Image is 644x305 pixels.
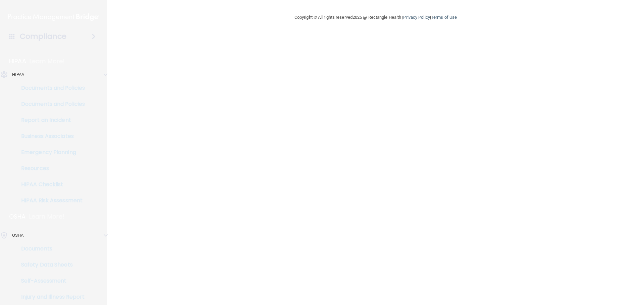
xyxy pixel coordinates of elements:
p: Business Associates [4,133,96,140]
a: Privacy Policy [403,15,430,20]
img: PMB logo [8,10,99,24]
p: Resources [4,165,96,172]
p: Documents and Policies [4,85,96,91]
h4: Compliance [20,32,66,41]
div: Copyright © All rights reserved 2025 @ Rectangle Health | | [253,7,498,28]
p: Emergency Planning [4,149,96,156]
p: HIPAA [12,71,24,79]
p: HIPAA Checklist [4,181,96,188]
p: Learn More! [29,213,65,221]
p: OSHA [12,231,23,239]
p: Injury and Illness Report [4,294,96,300]
p: Safety Data Sheets [4,261,96,268]
p: Report an Incident [4,117,96,124]
p: Learn More! [30,57,65,65]
p: HIPAA Risk Assessment [4,197,96,204]
a: Terms of Use [431,15,457,20]
p: Self-Assessment [4,278,96,284]
p: OSHA [9,213,26,221]
p: HIPAA [9,57,26,65]
p: Documents and Policies [4,101,96,107]
p: Documents [4,245,96,252]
